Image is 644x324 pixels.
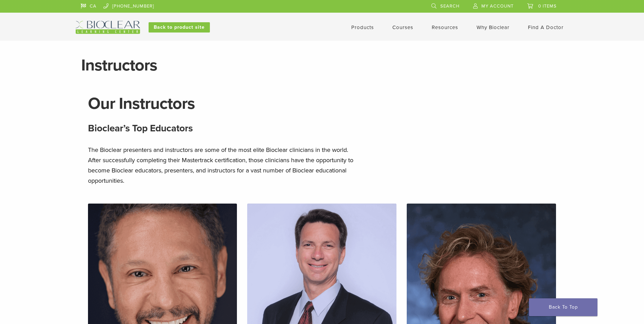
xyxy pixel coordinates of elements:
[538,3,557,9] span: 0 items
[440,3,459,9] span: Search
[481,3,514,9] span: My Account
[81,57,563,74] h1: Instructors
[528,24,564,30] a: Find A Doctor
[392,24,413,30] a: Courses
[76,21,140,34] img: Bioclear
[88,95,556,112] h1: Our Instructors
[477,24,509,30] a: Why Bioclear
[351,24,374,30] a: Products
[432,24,458,30] a: Resources
[149,22,210,33] a: Back to product site
[88,120,556,137] h3: Bioclear’s Top Educators
[88,145,362,186] p: The Bioclear presenters and instructors are some of the most elite Bioclear clinicians in the wor...
[529,298,597,316] a: Back To Top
